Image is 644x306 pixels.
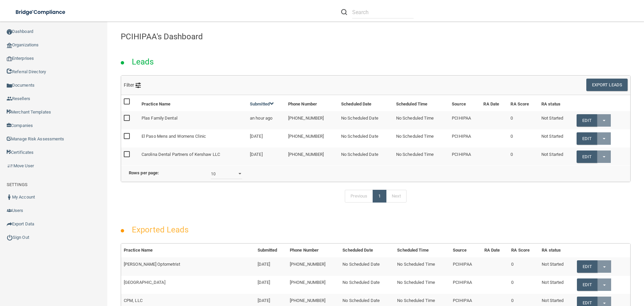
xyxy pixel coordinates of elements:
b: Rows per page: [129,170,159,175]
td: No Scheduled Time [394,276,450,294]
th: Scheduled Date [338,95,393,111]
td: No Scheduled Date [338,147,393,165]
td: [GEOGRAPHIC_DATA] [121,276,255,294]
th: Submitted [255,244,287,257]
td: PCIHIPAA [450,276,482,294]
td: No Scheduled Date [340,257,394,275]
th: Phone Number [285,95,338,111]
td: 0 [508,111,539,129]
img: icon-users.e205127d.png [7,208,12,213]
td: [PHONE_NUMBER] [287,257,340,275]
td: No Scheduled Date [340,276,394,294]
td: No Scheduled Time [394,257,450,275]
button: Export Leads [586,79,628,91]
td: PCIHIPAA [449,111,481,129]
h2: Exported Leads [125,220,195,239]
th: RA status [539,244,574,257]
th: Source [450,244,482,257]
td: [PHONE_NUMBER] [285,129,338,147]
img: icon-filter@2x.21656d0b.png [136,83,141,88]
th: Practice Name [139,95,247,111]
td: [DATE] [255,276,287,294]
td: 0 [508,129,539,147]
a: Edit [577,132,597,145]
td: [PHONE_NUMBER] [285,147,338,165]
td: Not Started [539,147,574,165]
td: [DATE] [255,257,287,275]
img: ic_reseller.de258add.png [7,96,12,101]
td: [DATE] [247,147,285,165]
h4: PCIHIPAA's Dashboard [121,32,631,41]
img: ic_dashboard_dark.d01f4a41.png [7,29,12,35]
span: Filter [124,82,141,88]
img: ic_power_dark.7ecde6b1.png [7,234,13,241]
th: RA Date [482,244,509,257]
label: SETTINGS [7,181,28,189]
td: Not Started [539,129,574,147]
img: bridge_compliance_login_screen.278c3ca4.svg [10,5,72,19]
a: Previous [345,190,373,203]
td: Plas Family Dental [139,111,247,129]
a: Edit [577,150,597,163]
th: RA status [539,95,574,111]
a: 1 [373,190,386,203]
th: RA Score [508,95,539,111]
td: [PHONE_NUMBER] [285,111,338,129]
img: ic-search.3b580494.png [341,9,347,15]
img: icon-export.b9366987.png [7,221,12,227]
td: 0 [508,257,539,275]
img: ic_user_dark.df1a06c3.png [7,194,12,200]
th: Scheduled Date [340,244,394,257]
a: Submitted [250,101,274,106]
a: Edit [577,260,597,273]
a: Next [386,190,406,203]
td: [PHONE_NUMBER] [287,276,340,294]
td: 0 [508,147,539,165]
a: Edit [577,278,597,291]
td: Not Started [539,257,574,275]
th: Scheduled Time [394,244,450,257]
td: Not Started [539,111,574,129]
td: [PERSON_NAME] Optometrist [121,257,255,275]
th: Phone Number [287,244,340,257]
td: No Scheduled Time [393,129,449,147]
td: No Scheduled Time [393,147,449,165]
img: icon-documents.8dae5593.png [7,83,12,88]
td: No Scheduled Date [338,111,393,129]
td: PCIHIPAA [450,257,482,275]
th: Source [449,95,481,111]
h2: Leads [125,52,161,71]
td: Carolina Dental Partners of Kershaw LLC [139,147,247,165]
td: No Scheduled Time [393,111,449,129]
td: [DATE] [247,129,285,147]
th: Practice Name [121,244,255,257]
td: No Scheduled Date [338,129,393,147]
img: organization-icon.f8decf85.png [7,43,12,48]
td: El Paso Mens and Womens Clinic [139,129,247,147]
td: PCIHIPAA [449,129,481,147]
th: Scheduled Time [393,95,449,111]
td: Not Started [539,276,574,294]
th: RA Score [508,244,539,257]
img: briefcase.64adab9b.png [7,163,13,169]
th: RA Date [481,95,508,111]
a: Edit [577,114,597,127]
td: an hour ago [247,111,285,129]
input: Search [352,6,414,18]
td: PCIHIPAA [449,147,481,165]
img: enterprise.0d942306.png [7,56,12,61]
td: 0 [508,276,539,294]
